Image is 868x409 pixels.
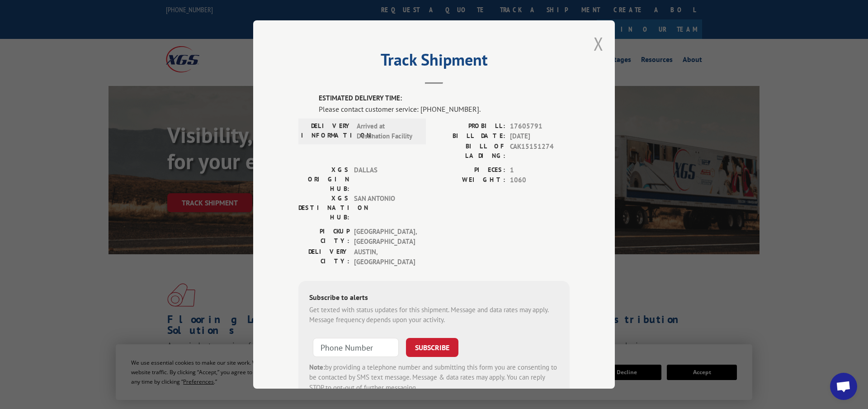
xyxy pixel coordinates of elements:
[354,227,415,247] span: [GEOGRAPHIC_DATA] , [GEOGRAPHIC_DATA]
[354,247,415,267] span: AUSTIN , [GEOGRAPHIC_DATA]
[594,32,604,56] button: Close modal
[301,121,352,142] label: DELIVERY INFORMATION:
[298,165,349,194] label: XGS ORIGIN HUB:
[354,194,415,222] span: SAN ANTONIO
[830,373,857,400] div: Open chat
[298,247,349,267] label: DELIVERY CITY:
[434,165,505,176] label: PIECES:
[510,131,570,142] span: [DATE]
[309,362,559,393] div: by providing a telephone number and submitting this form you are consenting to be contacted by SM...
[354,165,415,194] span: DALLAS
[357,121,418,142] span: Arrived at Destination Facility
[434,142,505,161] label: BILL OF LADING:
[406,338,458,357] button: SUBSCRIBE
[510,165,570,176] span: 1
[510,142,570,161] span: CAK15151274
[510,175,570,185] span: 1060
[319,93,570,104] label: ESTIMATED DELIVERY TIME:
[309,292,559,305] div: Subscribe to alerts
[434,175,505,185] label: WEIGHT:
[434,121,505,132] label: PROBILL:
[309,305,559,325] div: Get texted with status updates for this shipment. Message and data rates may apply. Message frequ...
[298,53,570,71] h2: Track Shipment
[510,121,570,132] span: 17605791
[313,338,399,357] input: Phone Number
[309,363,325,371] strong: Note:
[298,194,349,222] label: XGS DESTINATION HUB:
[298,227,349,247] label: PICKUP CITY:
[434,131,505,142] label: BILL DATE:
[319,104,570,114] div: Please contact customer service: [PHONE_NUMBER].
